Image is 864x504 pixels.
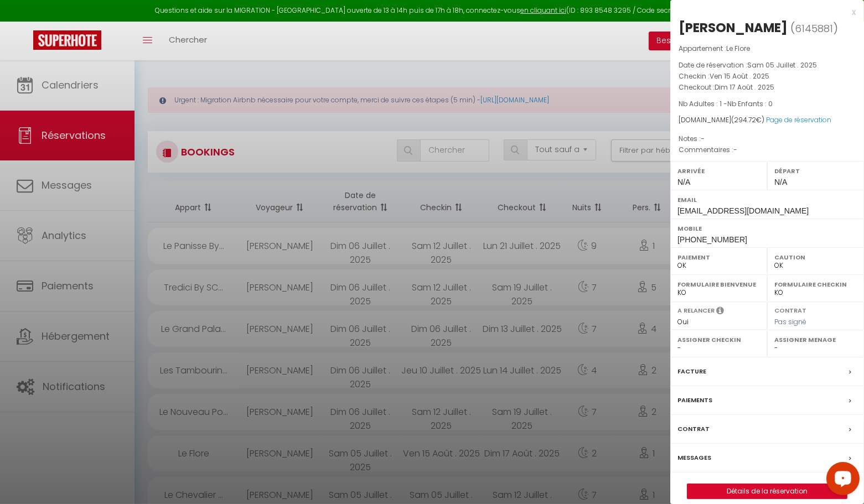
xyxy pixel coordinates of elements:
span: Le Flore [726,44,750,53]
label: Assigner Menage [774,334,857,345]
p: Checkin : [679,71,856,82]
label: Départ [774,165,857,176]
span: Nb Enfants : 0 [727,99,773,108]
span: ( €) [731,115,764,124]
label: Email [677,194,857,205]
div: [PERSON_NAME] [679,19,788,37]
iframe: LiveChat chat widget [818,458,864,504]
i: Sélectionner OUI si vous souhaiter envoyer les séquences de messages post-checkout [716,306,724,318]
p: Appartement : [679,43,856,54]
button: Détails de la réservation [687,484,847,499]
span: 6145881 [795,22,833,35]
label: Arrivée [677,165,760,176]
span: N/A [677,178,690,186]
span: [EMAIL_ADDRESS][DOMAIN_NAME] [677,206,809,215]
span: ( ) [790,20,838,36]
label: Assigner Checkin [677,334,760,345]
p: Commentaires : [679,144,856,155]
div: x [670,6,856,19]
label: Contrat [774,306,806,313]
a: Page de réservation [766,115,831,124]
span: 294.72 [734,115,756,124]
span: Dim 17 Août . 2025 [715,82,774,92]
span: - [733,145,737,154]
label: Formulaire Checkin [774,279,857,290]
p: Checkout : [679,82,856,93]
label: Paiement [677,252,760,263]
label: Messages [677,452,711,464]
span: [PHONE_NUMBER] [677,235,747,244]
label: Paiements [677,394,712,406]
p: Notes : [679,133,856,144]
span: Nb Adultes : 1 - [679,99,773,108]
span: - [701,134,705,143]
label: A relancer [677,306,715,315]
label: Facture [677,366,706,377]
p: Date de réservation : [679,60,856,71]
span: Pas signé [774,317,806,326]
a: Détails de la réservation [687,484,847,498]
span: Ven 15 Août . 2025 [710,71,769,81]
label: Mobile [677,223,857,234]
label: Contrat [677,423,710,435]
div: [DOMAIN_NAME] [679,115,856,126]
span: Sam 05 Juillet . 2025 [747,60,817,70]
span: N/A [774,178,787,186]
label: Caution [774,252,857,263]
label: Formulaire Bienvenue [677,279,760,290]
